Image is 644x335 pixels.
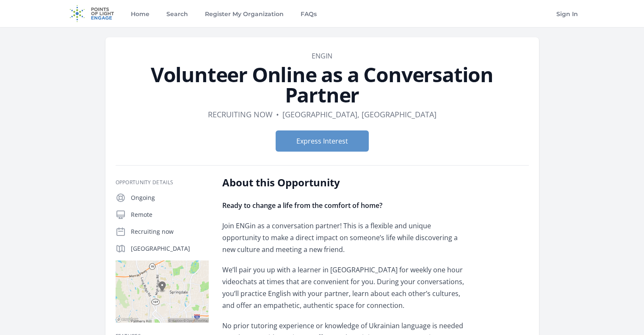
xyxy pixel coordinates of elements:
div: • [276,108,279,120]
p: Recruiting now [131,227,209,236]
span: Ready to change a life from the comfort of home? [222,201,382,210]
p: Ongoing [131,194,209,202]
a: ENGin [312,51,332,61]
h3: Opportunity Details [116,179,209,186]
button: Express Interest [276,130,369,152]
p: [GEOGRAPHIC_DATA] [131,244,209,253]
h1: Volunteer Online as a Conversation Partner [116,64,529,105]
dd: [GEOGRAPHIC_DATA], [GEOGRAPHIC_DATA] [282,108,437,120]
span: We’ll pair you up with a learner in [GEOGRAPHIC_DATA] for weekly one hour videochats at times tha... [222,265,464,310]
span: Join ENGin as a conversation partner! This is a flexible and unique opportunity to make a direct ... [222,221,458,254]
p: Remote [131,210,209,219]
h2: About this Opportunity [222,176,470,189]
dd: Recruiting now [208,108,273,120]
img: Map [116,260,209,323]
